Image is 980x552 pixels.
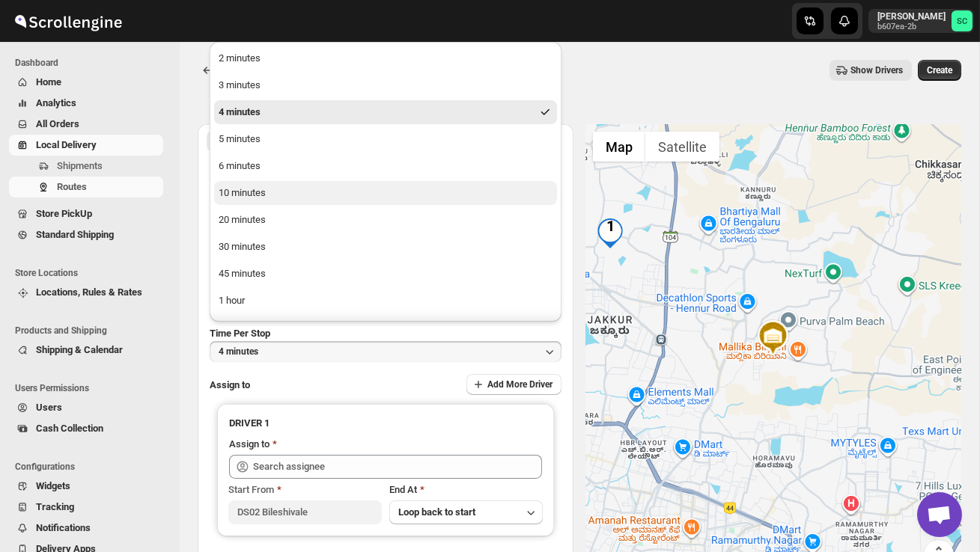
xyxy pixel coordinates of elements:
button: 2 minutes [214,46,557,70]
span: 4 minutes [219,346,258,358]
button: Shipments [9,156,163,177]
span: Dashboard [15,57,169,69]
img: ScrollEngine [12,2,124,40]
button: 4 minutes [210,341,561,362]
button: Widgets [9,476,163,497]
div: Assign to [229,437,270,452]
div: 4 minutes [219,105,261,120]
div: Open chat [917,492,962,537]
p: [PERSON_NAME] [877,10,946,22]
div: 10 minutes [219,185,266,200]
div: 30 minutes [219,239,266,254]
span: Create [927,64,952,76]
div: 2 minutes [219,51,261,66]
button: Locations, Rules & Rates [9,282,163,303]
span: Shipping & Calendar [36,344,123,355]
button: 20 minutes [214,208,557,232]
span: Loop back to start [398,506,475,518]
span: Start From [228,484,274,495]
div: 3 minutes [219,78,261,93]
span: Assign to [210,379,250,390]
button: User menu [868,9,974,33]
span: Users [36,402,62,413]
span: Tracking [36,501,74,512]
span: Time Per Stop [210,328,270,339]
h3: DRIVER 1 [229,416,542,431]
text: SC [957,16,967,26]
button: 6 minutes [214,154,557,178]
button: Home [9,72,163,93]
button: Routes [9,177,163,197]
div: 45 minutes [219,266,266,281]
span: Show Drivers [850,64,903,76]
span: Local Delivery [36,139,97,150]
button: Add More Driver [466,374,561,395]
button: Shipping & Calendar [9,340,163,361]
span: Users Permissions [15,382,169,394]
button: Create [918,60,961,81]
div: 6 minutes [219,159,261,174]
div: 90 minutes [219,320,266,335]
button: 10 minutes [214,181,557,205]
span: Locations, Rules & Rates [36,286,142,298]
span: All Orders [36,118,79,129]
button: Analytics [9,93,163,114]
button: Show Drivers [830,60,912,81]
span: Sanjay chetri [952,10,973,31]
span: Store Locations [15,267,169,279]
span: Widgets [36,480,70,491]
span: Cash Collection [36,423,103,434]
span: Configurations [15,461,169,473]
button: 30 minutes [214,235,557,259]
div: End At [389,482,543,497]
div: 1 [595,218,625,248]
p: b607ea-2b [877,22,946,31]
span: Add More Driver [487,378,553,390]
button: Routes [198,60,219,81]
button: 1 hour [214,289,557,313]
span: Standard Shipping [36,229,114,240]
span: Shipments [57,160,103,171]
div: 1 hour [219,293,245,308]
button: Loop back to start [389,500,543,524]
span: Store PickUp [36,208,92,219]
button: Show street map [593,132,645,162]
div: 5 minutes [219,132,261,147]
span: Products and Shipping [15,325,169,337]
button: 4 minutes [214,100,557,124]
span: Notifications [36,522,91,533]
button: Tracking [9,497,163,518]
button: All Orders [9,114,163,135]
button: 90 minutes [214,316,557,340]
span: Home [36,76,61,88]
button: 3 minutes [214,73,557,97]
input: Search assignee [253,455,542,479]
span: Routes [57,181,87,192]
button: Cash Collection [9,418,163,439]
button: Show satellite imagery [645,132,719,162]
button: Users [9,397,163,418]
div: 20 minutes [219,212,266,227]
button: 45 minutes [214,262,557,286]
span: Analytics [36,97,76,108]
button: All Route Options [207,131,384,152]
button: 5 minutes [214,127,557,151]
button: Notifications [9,518,163,539]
